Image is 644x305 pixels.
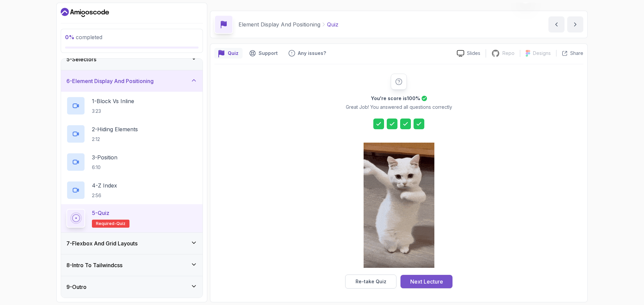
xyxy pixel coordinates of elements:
[245,48,282,59] button: Support button
[92,97,134,105] p: 1 - Block Vs Inline
[92,153,117,161] p: 3 - Position
[65,34,102,41] span: completed
[298,50,326,57] p: Any issues?
[92,164,117,171] p: 6:10
[92,136,138,143] p: 2:12
[66,261,122,269] h3: 8 - Intro To Tailwindcss
[92,125,138,133] p: 2 - Hiding Elements
[66,153,197,171] button: 3-Position6:10
[259,50,278,57] p: Support
[556,50,583,57] button: Share
[66,181,197,200] button: 4-Z Index2:56
[228,50,238,57] p: Quiz
[61,49,203,70] button: 5-Selectors
[345,275,396,289] button: Re-take Quiz
[66,77,154,85] h3: 6 - Element Display And Positioning
[502,50,515,57] p: Repo
[371,95,420,102] h2: You're score is 100 %
[61,254,203,276] button: 8-Intro To Tailwindcss
[400,275,452,288] button: Next Lecture
[467,50,480,57] p: Slides
[96,221,116,226] span: Required-
[451,50,486,57] a: Slides
[327,20,338,28] p: Quiz
[61,233,203,254] button: 7-Flexbox And Grid Layouts
[66,125,197,143] button: 2-Hiding Elements2:12
[66,96,197,115] button: 1-Block Vs Inline3:23
[92,181,117,189] p: 4 - Z Index
[346,104,452,110] p: Great Job! You answered all questions correctly
[66,239,138,247] h3: 7 - Flexbox And Grid Layouts
[66,283,87,291] h3: 9 - Outro
[364,143,434,268] img: cool-cat
[356,278,386,285] div: Re-take Quiz
[65,34,74,41] span: 0 %
[61,70,203,92] button: 6-Element Display And Positioning
[61,276,203,298] button: 9-Outro
[66,209,197,228] button: 5-QuizRequired-quiz
[92,209,109,217] p: 5 - Quiz
[214,48,243,59] button: quiz button
[284,48,330,59] button: Feedback button
[548,16,565,32] button: previous content
[61,7,109,18] a: Dashboard
[410,278,443,286] div: Next Lecture
[92,108,134,115] p: 3:23
[570,50,583,57] p: Share
[66,55,96,63] h3: 5 - Selectors
[116,221,125,226] span: quiz
[92,192,117,199] p: 2:56
[238,20,320,28] p: Element Display And Positioning
[533,50,551,57] p: Designs
[567,16,583,32] button: next content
